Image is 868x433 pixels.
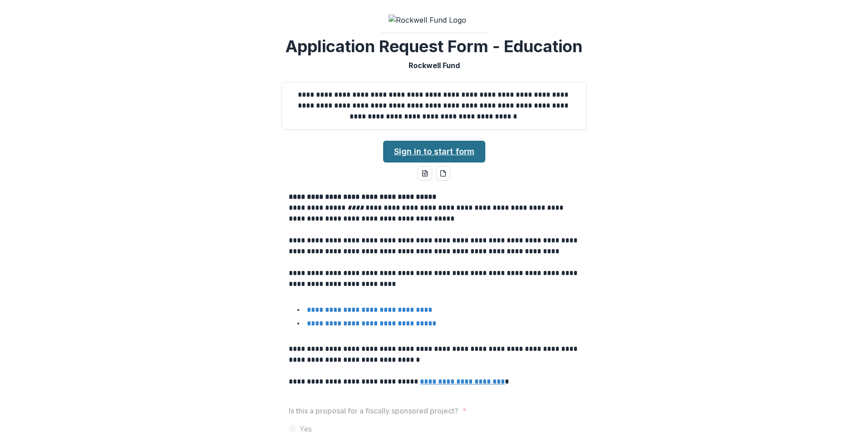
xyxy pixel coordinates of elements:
[286,37,582,56] h2: Application Request Form - Education
[436,166,450,181] button: pdf-download
[383,141,485,162] a: Sign in to start form
[289,405,459,416] p: Is this a proposal for a fiscally sponsored project?
[409,60,460,71] p: Rockwell Fund
[418,166,432,181] button: word-download
[389,15,479,25] img: Rockwell Fund Logo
